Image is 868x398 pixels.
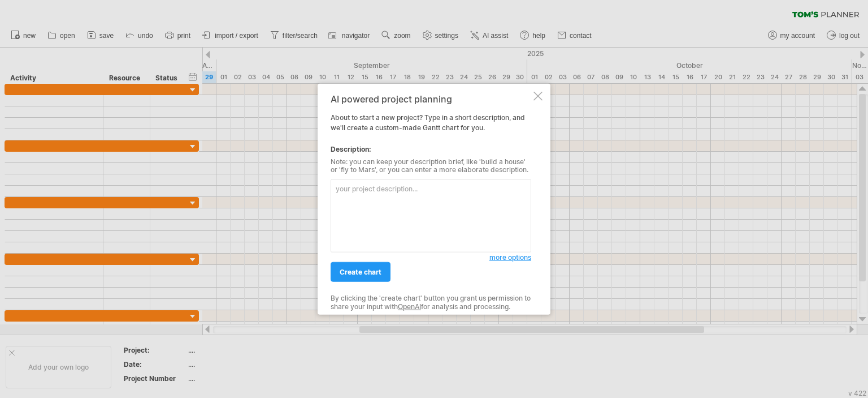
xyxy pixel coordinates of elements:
[398,302,421,310] a: OpenAI
[489,253,531,262] span: more options
[331,262,390,282] a: create chart
[489,253,531,263] a: more options
[331,144,531,154] div: Description:
[331,157,531,174] div: Note: you can keep your description brief, like 'build a house' or 'fly to Mars', or you can ente...
[331,93,531,305] div: About to start a new project? Type in a short description, and we'll create a custom-made Gantt c...
[331,294,531,311] div: By clicking the 'create chart' button you grant us permission to share your input with for analys...
[331,93,531,104] div: AI powered project planning
[340,268,381,276] span: create chart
